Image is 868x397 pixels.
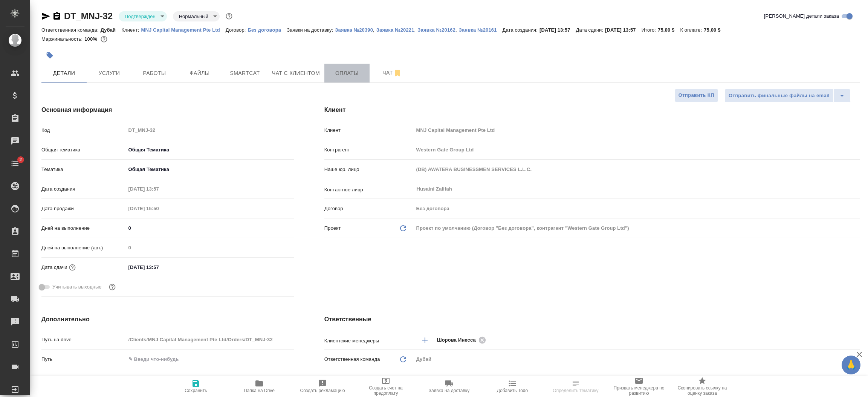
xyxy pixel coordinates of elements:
[126,354,294,365] input: ✎ Введи что-нибудь
[729,92,830,100] span: Отправить финальные файлы на email
[553,388,598,393] span: Определить тематику
[52,12,61,21] button: Скопировать ссылку
[704,27,726,33] p: 75,00 $
[41,356,126,363] p: Путь
[122,13,158,20] button: Подтвержден
[764,12,839,20] span: [PERSON_NAME] детали заказа
[300,388,345,393] span: Создать рекламацию
[41,146,126,154] p: Общая тематика
[291,376,354,397] button: Создать рекламацию
[52,283,102,291] span: Учитывать выходные
[497,388,528,393] span: Добавить Todo
[126,125,294,136] input: Пустое поле
[126,163,294,176] div: Общая Тематика
[126,262,192,273] input: ✎ Введи что-нибудь
[576,27,605,33] p: Дата сдачи:
[324,166,414,173] p: Наше юр. лицо
[226,27,248,33] p: Договор:
[244,388,275,393] span: Папка на Drive
[41,27,101,33] p: Ответственная команда:
[845,357,857,373] span: 🙏
[416,331,434,349] button: Добавить менеджера
[324,146,414,154] p: Контрагент
[64,11,113,21] a: DT_MNJ-32
[481,376,544,397] button: Добавить Todo
[126,183,192,194] input: Пустое поле
[335,27,373,33] p: Заявка №20390
[41,12,50,21] button: Скопировать ссылку для ЯМессенджера
[373,27,376,33] p: ,
[46,69,82,78] span: Детали
[182,69,218,78] span: Файлы
[607,376,671,397] button: Призвать менеджера по развитию
[680,27,704,33] p: К оплате:
[856,339,857,341] button: Open
[2,154,28,173] a: 2
[41,375,126,383] p: Направление услуг
[724,89,851,102] div: split button
[324,337,414,345] p: Клиентские менеджеры
[84,36,99,42] p: 100%
[376,26,414,34] button: Заявка №20221
[417,376,481,397] button: Заявка на доставку
[324,186,414,194] p: Контактное лицо
[724,89,834,102] button: Отправить финальные файлы на email
[437,336,480,344] span: Шорова Инесса
[324,315,860,324] h4: Ответственные
[324,105,860,115] h4: Клиент
[539,27,576,33] p: [DATE] 13:57
[414,164,860,175] input: Пустое поле
[164,376,228,397] button: Сохранить
[354,376,417,397] button: Создать счет на предоплату
[658,27,680,33] p: 75,00 $
[91,69,127,78] span: Услуги
[324,224,341,232] p: Проект
[41,315,294,324] h4: Дополнительно
[359,385,413,396] span: Создать счет на предоплату
[141,27,226,33] p: MNJ Capital Management Pte Ltd
[41,336,126,344] p: Путь на drive
[228,376,291,397] button: Папка на Drive
[101,27,122,33] p: Дубай
[437,335,488,345] div: Шорова Инесса
[417,27,455,33] p: Заявка №20162
[128,375,285,383] div: ✎ Введи что-нибудь
[173,11,220,21] div: Подтвержден
[414,222,860,235] div: Проект по умолчанию (Договор "Без договора", контрагент "Western Gate Group Ltd")
[324,356,380,363] p: Ответственная команда
[41,127,126,134] p: Код
[136,69,173,78] span: Работы
[41,166,126,173] p: Тематика
[121,27,141,33] p: Клиент:
[374,68,410,78] span: Чат
[324,127,414,134] p: Клиент
[41,244,126,252] p: Дней на выполнение (авт.)
[393,69,402,78] svg: Отписаться
[224,11,234,21] button: Доп статусы указывают на важность/срочность заказа
[605,27,642,33] p: [DATE] 13:57
[679,91,714,100] span: Отправить КП
[177,13,211,20] button: Нормальный
[126,334,294,345] input: Пустое поле
[329,69,365,78] span: Оплаты
[227,69,263,78] span: Smartcat
[119,11,167,21] div: Подтвержден
[41,264,67,271] p: Дата сдачи
[248,27,287,33] p: Без договора
[324,205,414,212] p: Договор
[335,375,376,383] span: Проектная группа
[41,205,126,212] p: Дата продажи
[126,144,294,156] div: Общая Тематика
[126,203,192,214] input: Пустое поле
[272,69,320,78] span: Чат с клиентом
[642,27,658,33] p: Итого:
[417,26,455,34] button: Заявка №20162
[674,89,718,102] button: Отправить КП
[41,224,126,232] p: Дней на выполнение
[41,36,84,42] p: Маржинальность:
[671,376,734,397] button: Скопировать ссылку на оценку заказа
[414,203,860,214] input: Пустое поле
[675,385,729,396] span: Скопировать ссылку на оценку заказа
[126,373,294,385] div: ✎ Введи что-нибудь
[612,385,666,396] span: Призвать менеджера по развитию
